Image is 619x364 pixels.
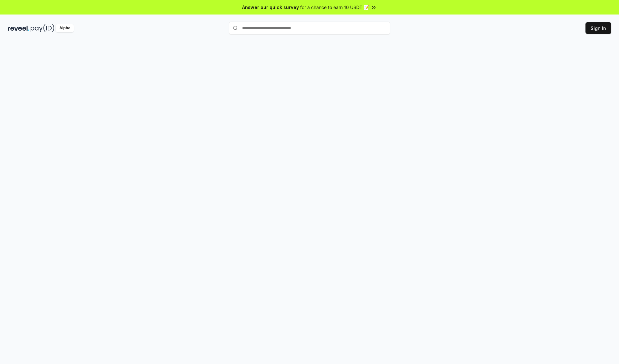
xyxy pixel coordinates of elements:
span: Answer our quick survey [242,4,299,11]
img: pay_id [31,24,54,32]
button: Sign In [585,22,611,34]
div: Alpha [56,24,74,32]
img: reveel_dark [8,24,29,32]
span: for a chance to earn 10 USDT 📝 [300,4,369,11]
